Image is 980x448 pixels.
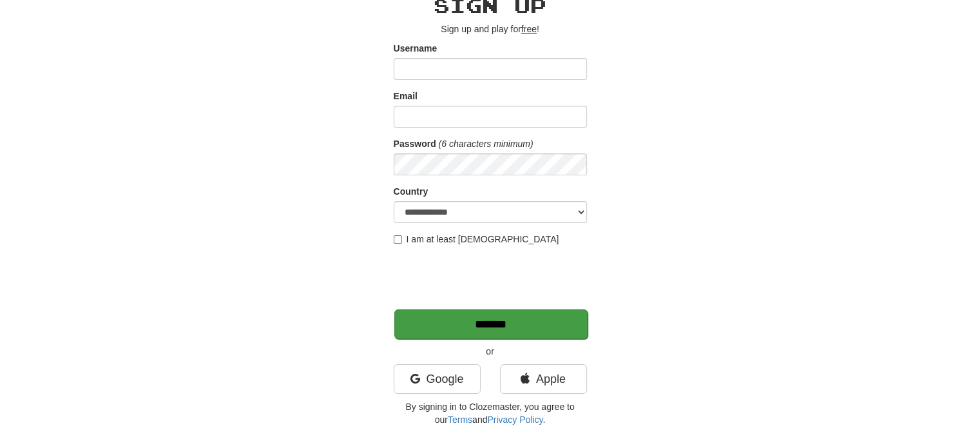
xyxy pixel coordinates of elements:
[394,364,481,394] a: Google
[394,252,590,302] iframe: reCAPTCHA
[394,42,437,55] label: Username
[439,139,533,149] em: (6 characters minimum)
[487,414,543,425] a: Privacy Policy
[521,24,537,34] u: free
[394,185,428,198] label: Country
[394,345,587,358] p: or
[448,414,472,425] a: Terms
[500,364,587,394] a: Apple
[394,137,436,150] label: Password
[394,90,418,102] label: Email
[394,235,402,244] input: I am at least [DEMOGRAPHIC_DATA]
[394,233,559,246] label: I am at least [DEMOGRAPHIC_DATA]
[394,23,587,35] p: Sign up and play for !
[394,400,587,426] p: By signing in to Clozemaster, you agree to our and .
